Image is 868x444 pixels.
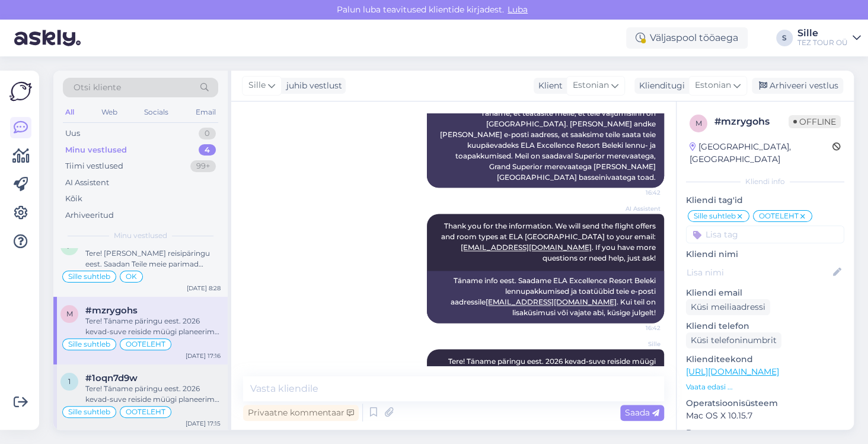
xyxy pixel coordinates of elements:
span: OOTELEHT [126,341,165,348]
input: Lisa tag [686,226,844,243]
div: Kliendi info [686,176,844,187]
div: 99+ [190,160,216,172]
div: juhib vestlust [282,80,342,92]
div: Klient [534,80,563,92]
p: Kliendi nimi [686,248,844,261]
div: Uus [65,128,80,139]
span: Otsi kliente [74,81,121,94]
div: Privaatne kommentaar [243,405,359,421]
div: Socials [142,104,171,120]
div: Täname info eest. Saadame ELA Excellence Resort Beleki lennupakkumised ja toatüübid teie e-posti ... [427,271,664,323]
div: Minu vestlused [65,144,127,156]
span: Offline [789,115,841,128]
span: Sille suhtleb [68,341,110,348]
span: Sille suhtleb [68,273,110,280]
span: Luba [504,4,531,15]
span: #1oqn7d9w [85,373,138,383]
span: AI Assistent [616,204,660,213]
span: Estonian [573,79,609,92]
span: Sille suhtleb [694,213,736,220]
p: Klienditeekond [686,353,844,366]
p: Vaata edasi ... [686,382,844,392]
div: [DATE] 17:16 [186,351,221,360]
div: S [776,30,793,46]
p: Mac OS X 10.15.7 [686,410,844,422]
div: 0 [199,128,216,139]
span: 16:42 [616,324,660,332]
div: Email [193,104,218,120]
span: Estonian [695,79,731,92]
p: Brauser [686,427,844,439]
span: OOTELEHT [126,408,165,416]
div: [DATE] 8:28 [187,284,221,293]
span: OK [126,273,137,280]
div: TEZ TOUR OÜ [797,38,848,47]
div: [DATE] 17:15 [186,419,221,428]
div: [GEOGRAPHIC_DATA], [GEOGRAPHIC_DATA] [690,141,832,166]
div: Arhiveeri vestlus [752,78,843,94]
span: OOTELEHT [759,213,799,220]
span: Sille [616,340,660,348]
span: Sille [248,79,266,92]
div: Küsi telefoninumbrit [686,332,781,348]
a: SilleTEZ TOUR OÜ [797,28,861,47]
div: Sille [797,28,848,38]
div: Väljaspool tööaega [626,27,748,49]
a: [EMAIL_ADDRESS][DOMAIN_NAME] [461,243,592,252]
span: Tere! Täname päringu eest. 2026 kevad-suve reiside müügi planeerime avada oktoobris 2025. Teie pä... [448,357,658,398]
span: #mzrygohs [85,305,138,316]
div: Küsi meiliaadressi [686,299,770,315]
span: 16:42 [616,188,660,197]
span: Saada [625,407,659,418]
span: Sille suhtleb [68,408,110,416]
div: Täname, et teatasite meile, et teie väljumislinn on [GEOGRAPHIC_DATA]. [PERSON_NAME] andke [PERSO... [427,103,664,188]
div: Kõik [65,193,82,205]
span: 1 [68,377,71,386]
span: m [695,119,702,128]
a: [EMAIL_ADDRESS][DOMAIN_NAME] [486,297,617,306]
div: Tiimi vestlused [65,160,123,172]
div: 4 [199,144,216,156]
span: Minu vestlused [114,230,167,241]
span: m [66,309,73,318]
div: # mzrygohs [714,115,789,129]
div: Tere! Täname päringu eest. 2026 kevad-suve reiside müügi planeerime avada oktoobris 2025. Teie pä... [85,383,221,405]
div: Tere! [PERSON_NAME] reisipäringu eest. Saadan Teile meie parimad pakkumised esimesel võimalusel. ... [85,248,221,269]
div: Klienditugi [634,80,685,92]
span: Thank you for the information. We will send the flight offers and room types at ELA [GEOGRAPHIC_D... [441,221,658,262]
input: Lisa nimi [687,266,831,279]
div: Tere! Täname päringu eest. 2026 kevad-suve reiside müügi planeerime avada oktoobris 2025. Teie pä... [85,316,221,337]
img: Askly Logo [9,80,32,103]
p: Kliendi email [686,287,844,299]
div: Arhiveeritud [65,210,114,221]
div: Web [99,104,120,120]
p: Kliendi tag'id [686,194,844,207]
p: Kliendi telefon [686,320,844,332]
div: All [63,104,76,120]
p: Operatsioonisüsteem [686,397,844,410]
div: AI Assistent [65,177,109,189]
a: [URL][DOMAIN_NAME] [686,366,779,377]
